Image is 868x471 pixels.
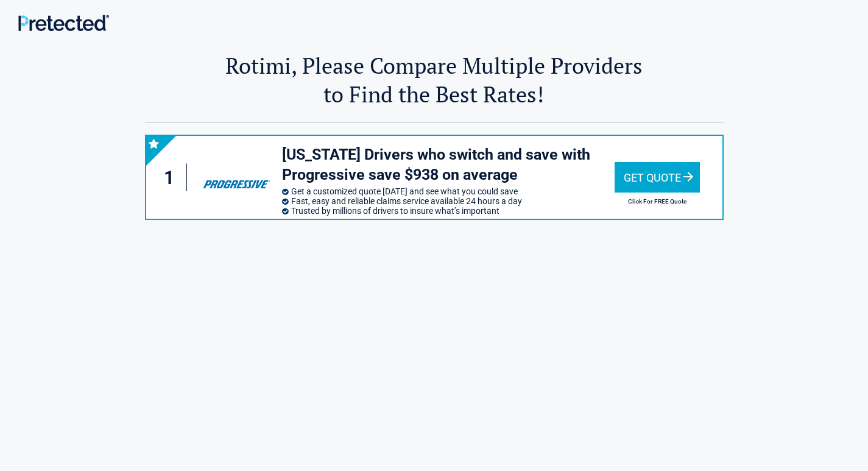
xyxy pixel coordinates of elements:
[615,198,700,205] h2: Click For FREE Quote
[158,164,188,191] div: 1
[197,158,275,196] img: progressive's logo
[18,15,109,31] img: Main Logo
[145,51,724,108] h2: Rotimi, Please Compare Multiple Providers to Find the Best Rates!
[282,196,615,206] li: Fast, easy and reliable claims service available 24 hours a day
[282,145,615,185] h3: [US_STATE] Drivers who switch and save with Progressive save $938 on average
[282,186,615,196] li: Get a customized quote [DATE] and see what you could save
[615,162,700,193] div: Get Quote
[282,206,615,216] li: Trusted by millions of drivers to insure what’s important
